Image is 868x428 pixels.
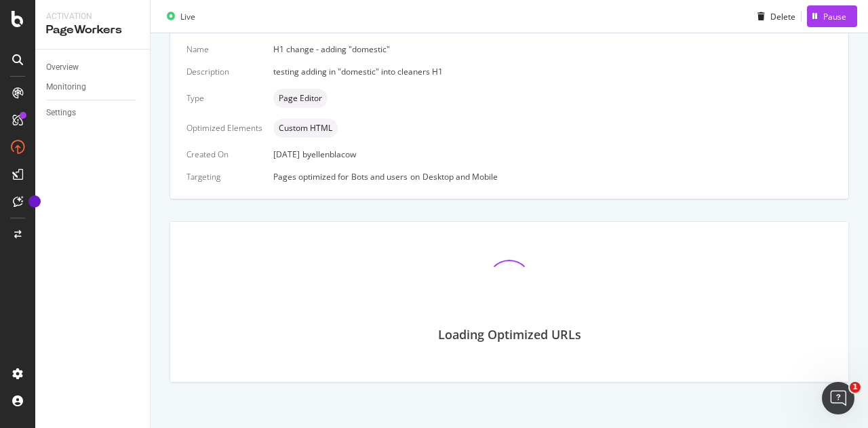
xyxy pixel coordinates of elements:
[186,171,262,182] div: Targeting
[186,92,262,104] div: Type
[46,22,139,38] div: PageWorkers
[186,122,262,134] div: Optimized Elements
[186,149,262,160] div: Created On
[273,43,832,55] div: H1 change - adding "domestic"
[770,10,795,22] div: Delete
[273,119,338,138] div: neutral label
[438,326,581,344] div: Loading Optimized URLs
[302,149,356,160] div: by ellenblacow
[273,149,832,160] div: [DATE]
[351,171,408,182] div: Bots and users
[46,11,139,22] div: Activation
[46,60,140,75] a: Overview
[186,66,262,77] div: Description
[28,195,41,208] div: Tooltip anchor
[823,10,846,22] div: Pause
[422,171,498,182] div: Desktop and Mobile
[850,382,861,393] span: 1
[46,106,140,120] a: Settings
[186,43,262,55] div: Name
[46,60,79,75] div: Overview
[273,89,328,108] div: neutral label
[822,382,854,414] iframe: Intercom live chat
[273,66,832,77] div: testing adding in "domestic" into cleaners H1
[807,5,857,27] button: Pause
[46,80,86,94] div: Monitoring
[180,10,195,22] div: Live
[273,171,832,182] div: Pages optimized for on
[46,80,140,94] a: Monitoring
[279,124,332,132] span: Custom HTML
[752,5,795,27] button: Delete
[279,94,322,102] span: Page Editor
[46,106,76,120] div: Settings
